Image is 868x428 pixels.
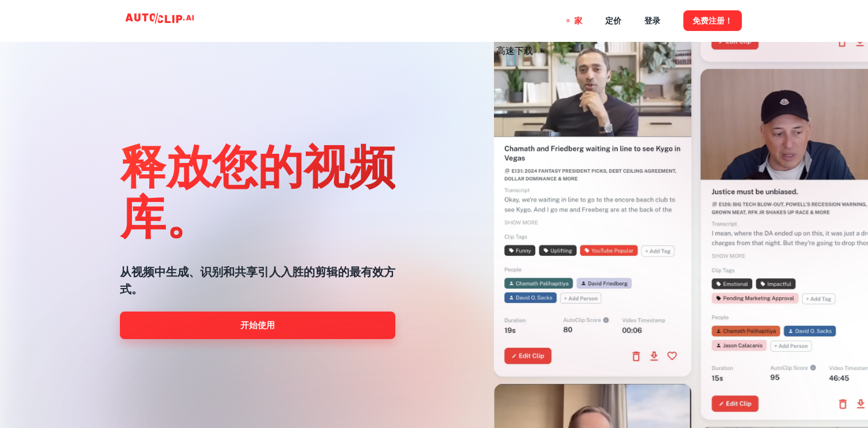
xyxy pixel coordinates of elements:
font: 免费注册！ [692,14,733,28]
h1: 释放您的视频库。 [120,139,395,240]
h5: 从视频中生成、识别和共享引人入胜的剪辑的最有效方式。 [120,263,395,298]
button: 免费注册！ [683,10,742,31]
a: 开始使用 [120,312,395,339]
span: 高速下载 [496,45,532,56]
